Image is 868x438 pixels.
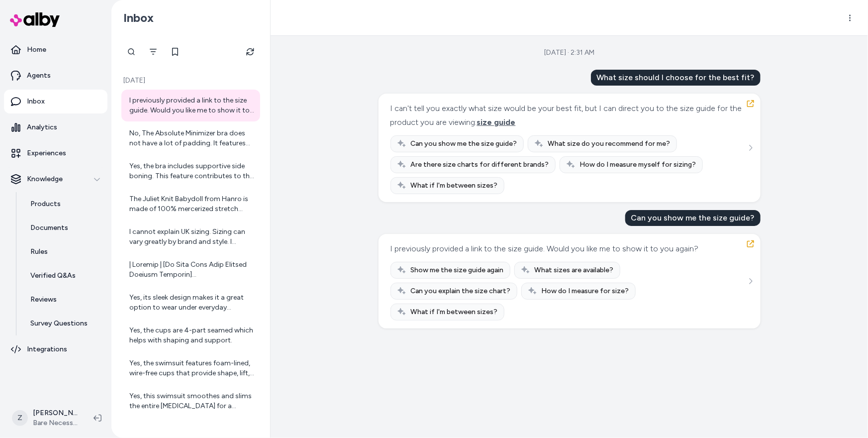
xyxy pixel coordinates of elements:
a: I cannot explain UK sizing. Sizing can vary greatly by brand and style. I recommend checking the ... [121,221,260,253]
p: Survey Questions [30,319,88,328]
span: What if I'm between sizes? [411,307,498,317]
div: What size should I choose for the best fit? [591,70,761,86]
p: Verified Q&As [30,271,76,281]
a: Verified Q&As [20,264,107,288]
button: See more [745,275,757,287]
div: I cannot explain UK sizing. Sizing can vary greatly by brand and style. I recommend checking the ... [129,227,254,247]
a: Yes, its sleek design makes it a great option to wear under everyday clothing. [121,287,260,319]
span: Can you explain the size chart? [411,286,511,296]
a: Rules [20,240,107,264]
div: Yes, its sleek design makes it a great option to wear under everyday clothing. [129,293,254,313]
p: Home [27,45,46,55]
a: Yes, this swimsuit smoothes and slims the entire [MEDICAL_DATA] for a streamlined look, helping c... [121,385,260,417]
a: Integrations [4,337,107,361]
p: [PERSON_NAME] [33,408,78,418]
div: No, The Absolute Minimizer bra does not have a lot of padding. It features seamless, unlined mold... [129,128,254,148]
span: Can you show me the size guide? [411,139,517,149]
p: Integrations [27,344,67,354]
span: size guide [477,117,516,127]
a: The Juliet Knit Babydoll from Hanro is made of 100% mercerized stretch cotton. Cotton is known fo... [121,188,260,220]
div: Can you show me the size guide? [625,210,761,226]
p: Agents [27,71,51,81]
span: How do I measure myself for sizing? [580,160,696,170]
div: [DATE] · 2:31 AM [544,48,594,58]
p: Reviews [30,295,57,305]
h2: Inbox [123,10,154,25]
span: How do I measure for size? [542,286,629,296]
div: Yes, the swimsuit features foam-lined, wire-free cups that provide shape, lift, and support witho... [129,358,254,378]
span: Show me the size guide again [411,265,504,275]
p: [DATE] [121,76,260,86]
a: Reviews [20,288,107,312]
div: The Juliet Knit Babydoll from Hanro is made of 100% mercerized stretch cotton. Cotton is known fo... [129,194,254,214]
a: | Loremip | [Do Sita Cons Adip Elitsed Doeiusm Temporin](utlab://etd.magnaaliquaenim.adm/veniamqu... [121,254,260,286]
a: Home [4,38,107,62]
a: Yes, the bra includes supportive side boning. This feature contributes to the overall support and... [121,155,260,187]
div: Yes, the cups are 4-part seamed which helps with shaping and support. [129,326,254,345]
span: Bare Necessities [33,418,78,428]
span: Z [12,410,28,426]
a: Survey Questions [20,312,107,335]
a: No, The Absolute Minimizer bra does not have a lot of padding. It features seamless, unlined mold... [121,122,260,154]
a: Yes, the swimsuit features foam-lined, wire-free cups that provide shape, lift, and support witho... [121,352,260,384]
span: What if I'm between sizes? [411,181,498,191]
span: What size do you recommend for me? [548,139,671,149]
p: Experiences [27,148,66,158]
button: Refresh [240,42,260,62]
p: Products [30,199,61,209]
div: I can't tell you exactly what size would be your best fit, but I can direct you to the size guide... [390,102,746,129]
p: Analytics [27,122,57,132]
a: I previously provided a link to the size guide. Would you like me to show it to you again? [121,90,260,121]
img: alby Logo [10,12,60,27]
button: Filter [143,42,163,62]
span: What sizes are available? [535,265,614,275]
div: I previously provided a link to the size guide. Would you like me to show it to you again? [390,242,699,256]
button: Z[PERSON_NAME]Bare Necessities [6,402,86,434]
div: | Loremip | [Do Sita Cons Adip Elitsed Doeiusm Temporin](utlab://etd.magnaaliquaenim.adm/veniamqu... [129,260,254,280]
div: Yes, the bra includes supportive side boning. This feature contributes to the overall support and... [129,161,254,181]
span: Are there size charts for different brands? [411,160,549,170]
button: See more [745,142,757,154]
a: Agents [4,64,107,88]
p: Knowledge [27,174,63,184]
div: Yes, this swimsuit smoothes and slims the entire [MEDICAL_DATA] for a streamlined look, helping c... [129,391,254,411]
p: Documents [30,223,68,233]
div: I previously provided a link to the size guide. Would you like me to show it to you again? [129,96,254,115]
a: Experiences [4,141,107,165]
button: Knowledge [4,167,107,191]
a: Documents [20,216,107,240]
a: Analytics [4,115,107,139]
p: Inbox [27,97,45,107]
a: Yes, the cups are 4-part seamed which helps with shaping and support. [121,320,260,351]
a: Products [20,192,107,216]
a: Inbox [4,90,107,113]
p: Rules [30,247,48,257]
